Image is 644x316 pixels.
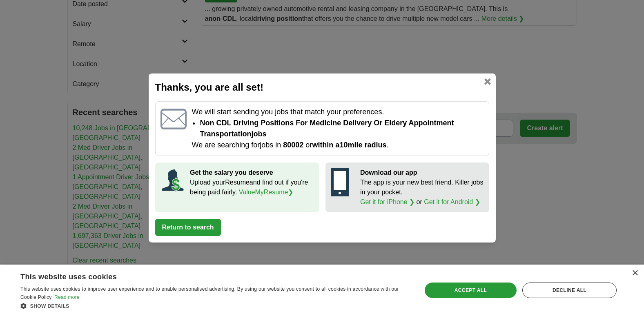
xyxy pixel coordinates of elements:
[192,140,484,151] p: We are searching for jobs in or .
[20,302,410,310] div: Show details
[20,286,399,300] span: This website uses cookies to improve user experience and to enable personalised advertising. By u...
[239,189,294,196] a: ValueMyResume❯
[632,270,638,276] div: Close
[200,118,484,140] li: Non CDL driving positions for Medicine delivery or eldery appointment transportation jobs
[425,283,517,298] div: Accept all
[312,141,386,149] span: within a 10 mile radius
[190,178,314,197] p: Upload your Resume and find out if you're being paid fairly.
[360,168,484,178] p: Download our app
[30,303,69,309] span: Show details
[190,168,314,178] p: Get the salary you deserve
[192,107,484,118] p: We will start sending you jobs that match your preferences.
[522,283,617,298] div: Decline all
[155,80,489,95] h2: Thanks, you are all set!
[360,198,414,205] a: Get it for iPhone ❯
[424,198,480,205] a: Get it for Android ❯
[20,269,390,282] div: This website uses cookies
[360,178,484,207] p: The app is your new best friend. Killer jobs in your pocket. or
[155,219,221,236] button: Return to search
[54,294,80,300] a: Read more, opens a new window
[283,141,303,149] span: 80002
